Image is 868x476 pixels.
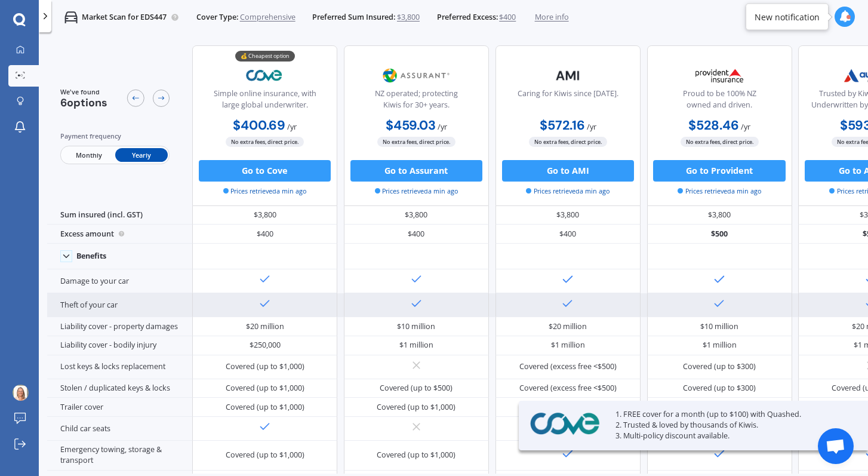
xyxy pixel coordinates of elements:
span: $3,800 [397,12,420,23]
div: Covered (up to $1,000) [377,450,455,460]
span: Preferred Sum Insured: [312,12,395,23]
div: $10 million [700,321,738,332]
button: Go to Cove [199,160,331,182]
img: AMI-text-1.webp [533,62,604,89]
div: Covered (up to $500) [380,383,453,394]
a: Open chat [818,428,854,464]
div: $400 [344,225,489,244]
span: Prices retrieved a min ago [223,186,307,196]
div: Lost keys & locks replacement [47,355,192,379]
div: $400 [495,225,641,244]
div: Proud to be 100% NZ owned and driven. [656,88,783,115]
span: Prices retrieved a min ago [375,186,458,196]
div: $500 [647,225,792,244]
img: Assurant.png [381,62,452,89]
div: $3,800 [647,206,792,225]
span: More info [535,12,569,23]
div: Trailer cover [47,398,192,417]
img: Cove.webp [527,410,602,438]
div: $250,000 [250,340,281,351]
div: $1 million [551,340,585,351]
p: Market Scan for EDS447 [82,12,167,23]
div: NZ operated; protecting Kiwis for 30+ years. [353,88,479,115]
div: Covered (up to $1,000) [226,383,304,394]
div: Damage to your car [47,269,192,293]
div: Theft of your car [47,293,192,317]
div: $3,800 [192,206,337,225]
span: Comprehensive [240,12,296,23]
div: $1 million [399,340,433,351]
div: $3,800 [344,206,489,225]
div: $1 million [703,340,737,351]
b: $572.16 [540,117,585,134]
div: Liability cover - bodily injury [47,336,192,355]
span: Cover Type: [196,12,238,23]
div: 💰 Cheapest option [235,51,295,62]
span: No extra fees, direct price. [529,137,607,147]
div: Covered (up to $1,000) [226,361,304,372]
span: $400 [499,12,516,23]
div: Covered (excess free <$500) [519,383,617,394]
div: Emergency towing, storage & transport [47,441,192,471]
div: Covered (up to $1,000) [377,402,455,413]
div: Simple online insurance, with large global underwriter. [202,88,328,115]
span: No extra fees, direct price. [226,137,304,147]
div: Benefits [76,251,106,261]
div: Caring for Kiwis since [DATE]. [518,88,618,115]
span: No extra fees, direct price. [377,137,455,147]
div: $20 million [246,321,284,332]
span: / yr [287,122,297,132]
button: Go to Assurant [350,160,482,182]
span: We've found [60,87,107,97]
span: Prices retrieved a min ago [526,186,610,196]
div: $20 million [549,321,587,332]
p: 2. Trusted & loved by thousands of Kiwis. [615,420,841,431]
div: Covered (up to $300) [683,361,756,372]
span: No extra fees, direct price. [681,137,759,147]
div: Stolen / duplicated keys & locks [47,379,192,398]
img: Cove.webp [229,62,300,89]
span: / yr [587,122,596,132]
div: $400 [192,225,337,244]
img: Provident.png [684,62,755,89]
div: $10 million [397,321,435,332]
div: $3,800 [495,206,641,225]
div: Covered (excess free <$500) [519,361,617,372]
img: car.f15378c7a67c060ca3f3.svg [64,11,78,24]
b: $459.03 [386,117,436,134]
span: Prices retrieved a min ago [678,186,761,196]
span: / yr [438,122,447,132]
b: $528.46 [688,117,739,134]
div: Child car seats [47,417,192,441]
button: Go to Provident [653,160,785,182]
div: Payment frequency [60,131,170,142]
span: / yr [741,122,750,132]
div: Liability cover - property damages [47,317,192,336]
div: Excess amount [47,225,192,244]
div: Covered (up to $300) [683,383,756,394]
div: Sum insured (incl. GST) [47,206,192,225]
span: Monthly [62,148,115,162]
img: picture [13,385,29,401]
p: 3. Multi-policy discount available. [615,431,841,441]
div: New notification [755,11,820,23]
p: 1. FREE cover for a month (up to $100) with Quashed. [615,409,841,420]
div: Covered (up to $1,000) [226,402,304,413]
div: Covered (up to $1,000) [226,450,304,460]
button: Go to AMI [502,160,634,182]
b: $400.69 [233,117,285,134]
span: 6 options [60,96,107,110]
span: Yearly [115,148,168,162]
span: Preferred Excess: [437,12,498,23]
